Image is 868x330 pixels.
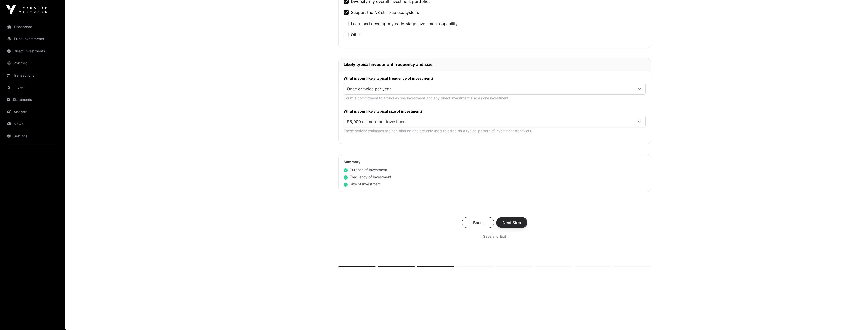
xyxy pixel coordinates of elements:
span: Once or twice per year [344,84,633,93]
img: Icehouse Ventures Logo [6,5,47,15]
label: Support the NZ start-up ecosystem. [351,9,419,15]
button: Save and Exit [477,232,512,241]
span: $5,000 or more per investment [344,117,633,126]
a: Fund Investments [4,33,61,45]
div: Size of Investment [344,182,381,187]
a: Invest [4,82,61,93]
button: Back [462,217,494,228]
a: Statements [4,94,61,105]
h2: Summary [344,159,646,164]
iframe: Chat Widget [843,306,868,330]
h2: Likely typical investment frequency and size [344,61,646,68]
label: What is your likely typical size of investment? [344,109,646,114]
div: Frequency of Investment [344,174,391,180]
a: Analysis [4,106,61,117]
span: Next Step [503,219,521,226]
p: Count a commitment to a fund as one investment and any direct investment also as one investment. [344,96,646,101]
a: Settings [4,130,61,142]
span: Save and Exit [483,234,506,239]
label: Learn and develop my early-stage investment capability. [351,20,459,27]
a: Transactions [4,70,61,81]
label: What is your likely typical frequency of investment? [344,76,646,81]
div: Purpose of Investment [344,167,387,172]
span: Back [468,219,488,226]
a: News [4,118,61,129]
button: Next Step [496,217,527,228]
label: Other [351,32,361,38]
a: Direct Investments [4,46,61,57]
p: These activity estimates are non-binding and are only used to establish a typical pattern of inve... [344,128,646,134]
a: Dashboard [4,21,61,32]
a: Portfolio [4,58,61,69]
